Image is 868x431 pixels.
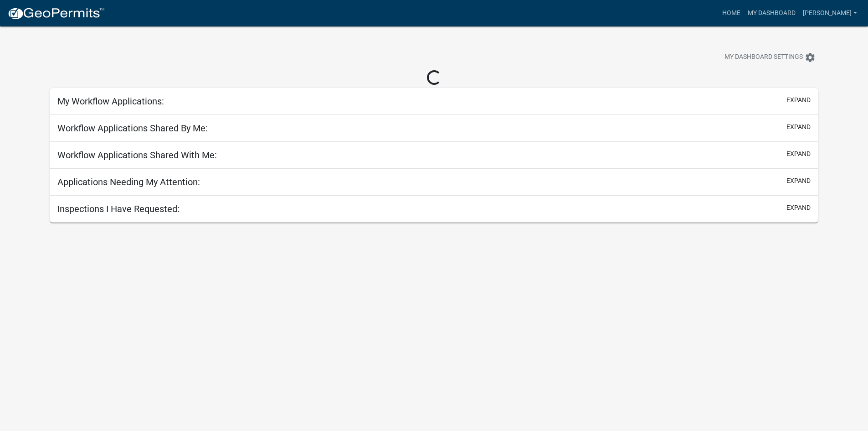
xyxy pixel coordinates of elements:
h5: Workflow Applications Shared With Me: [57,150,217,161]
button: expand [786,176,811,186]
button: expand [786,149,811,159]
a: [PERSON_NAME] [799,5,861,22]
button: expand [786,122,811,132]
h5: Workflow Applications Shared By Me: [57,123,208,134]
i: settings [805,52,816,63]
h5: Inspections I Have Requested: [57,203,180,214]
button: expand [786,95,811,105]
button: expand [786,203,811,213]
span: My Dashboard Settings [724,52,803,63]
a: My Dashboard [744,5,799,22]
h5: My Workflow Applications: [57,96,164,107]
a: Home [719,5,744,22]
h5: Applications Needing My Attention: [57,177,200,187]
button: My Dashboard Settingssettings [717,48,823,66]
